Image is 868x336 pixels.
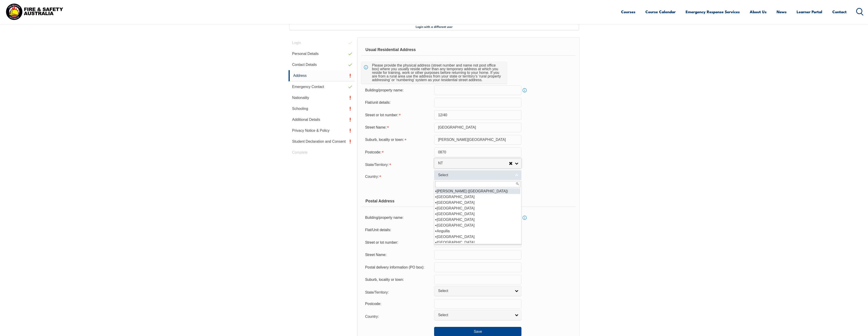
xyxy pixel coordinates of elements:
div: Street or lot number: [361,238,434,247]
a: Schooling [289,103,355,114]
a: Emergency Contact [289,81,355,92]
div: Suburb, locality or town is required. [361,135,434,144]
a: Address [289,70,355,81]
a: Contact [832,6,847,18]
div: Country is required. [361,172,434,181]
div: Building/property name: [361,86,434,95]
span: Select [438,313,512,318]
div: Street Name is required. [361,123,434,132]
a: Info [521,87,528,93]
li: [PERSON_NAME] ([GEOGRAPHIC_DATA]) [435,188,520,194]
li: [GEOGRAPHIC_DATA] [435,240,520,245]
div: Flat/unit details: [361,98,434,107]
span: State/Territory: [365,163,389,167]
div: Postcode is required. [361,148,434,157]
div: Suburb, locality or town: [361,275,434,284]
div: Postal Address [361,195,575,207]
div: State/Territory is required. [361,160,434,169]
span: NT [438,161,509,166]
div: Flat/Unit details: [361,226,434,234]
a: Info [521,215,528,221]
a: Learner Portal [797,6,822,18]
a: Emergency Response Services [686,6,740,18]
div: Street Name: [361,251,434,259]
li: [GEOGRAPHIC_DATA] [435,194,520,200]
div: Usual Residential Address [361,44,575,56]
a: Personal Details [289,48,355,59]
a: Privacy Notice & Policy [289,125,355,136]
span: Country: [365,315,379,318]
button: Save [434,327,521,336]
a: Additional Details [289,114,355,125]
li: [GEOGRAPHIC_DATA] [435,234,520,240]
a: Courses [621,6,635,18]
a: News [777,6,787,18]
div: Postcode: [361,300,434,308]
a: Contact Details [289,59,355,70]
span: Country: [365,175,379,178]
span: Login with a different user [416,25,453,28]
li: [GEOGRAPHIC_DATA] [435,222,520,228]
a: Course Calendar [645,6,676,18]
span: Select [438,173,512,178]
span: State/Territory: [365,290,389,294]
div: Building/property name: [361,213,434,222]
a: Nationality [289,92,355,103]
li: [GEOGRAPHIC_DATA] [435,205,520,211]
div: Street or lot number is required. [361,111,434,119]
span: Select [438,289,512,293]
li: Anguilla [435,228,520,234]
li: [GEOGRAPHIC_DATA] [435,200,520,205]
a: Student Declaration and Consent [289,136,355,147]
div: Postal delivery information (PO box): [361,263,434,271]
a: About Us [750,6,767,18]
li: [GEOGRAPHIC_DATA] [435,211,520,217]
div: Please provide the physical address (street number and name not post office box) where you usuall... [370,62,503,84]
li: [GEOGRAPHIC_DATA] [435,217,520,222]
